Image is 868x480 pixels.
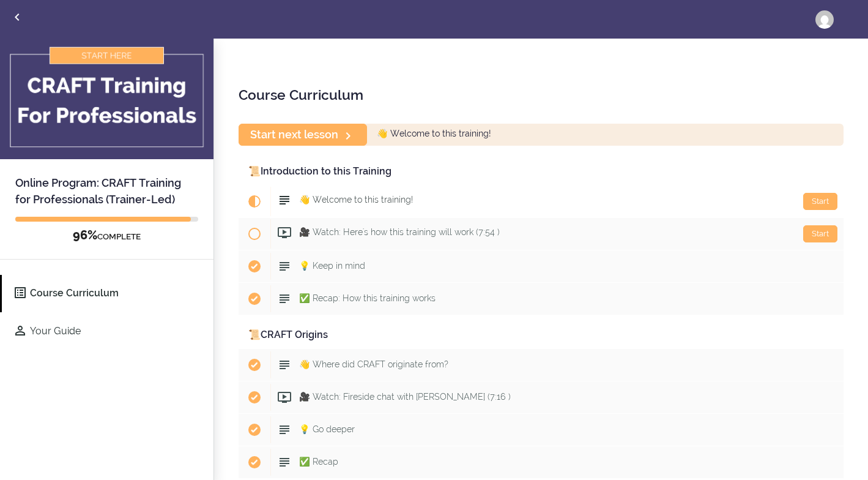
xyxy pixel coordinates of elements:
img: pottorfl@comcast.net [815,10,834,29]
span: 👋 Welcome to this training! [377,129,491,139]
span: 96% [73,228,97,242]
div: Start [803,225,837,242]
a: Completed item 💡 Keep in mind [239,250,844,282]
a: Completed item ✅ Recap [239,446,844,478]
div: 📜CRAFT Origins [239,321,844,349]
span: ✅ Recap [299,457,338,467]
span: Completed item [239,349,270,381]
a: Current item Start 👋 Welcome to this training! [239,186,844,217]
a: Completed item ✅ Recap: How this training works [239,283,844,315]
span: Completed item [239,250,270,282]
span: 💡 Go deeper [299,424,355,434]
a: Completed item 🎥 Watch: Fireside chat with [PERSON_NAME] (7:16 ) [239,381,844,413]
div: Start [803,193,837,210]
span: 🎥 Watch: Here's how this training will work (7:54 ) [299,227,500,237]
span: Completed item [239,414,270,446]
a: Your Guide [2,313,213,350]
h2: Course Curriculum [239,84,844,105]
span: 👋 Welcome to this training! [299,195,413,204]
div: COMPLETE [15,228,198,244]
a: Completed item 👋 Where did CRAFT originate from? [239,349,844,381]
span: 🎥 Watch: Fireside chat with [PERSON_NAME] (7:16 ) [299,392,511,402]
span: Completed item [239,446,270,478]
a: Start next lesson [239,124,367,145]
span: Current item [239,186,270,217]
svg: Back to courses [10,10,24,24]
div: 📜Introduction to this Training [239,158,844,186]
span: Completed item [239,283,270,315]
span: Completed item [239,381,270,413]
a: Completed item 💡 Go deeper [239,414,844,446]
span: 💡 Keep in mind [299,261,365,271]
a: Start 🎥 Watch: Here's how this training will work (7:54 ) [239,218,844,250]
a: Course Curriculum [2,275,213,312]
span: 👋 Where did CRAFT originate from? [299,359,448,369]
span: ✅ Recap: How this training works [299,293,436,303]
a: Back to courses [1,1,34,37]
